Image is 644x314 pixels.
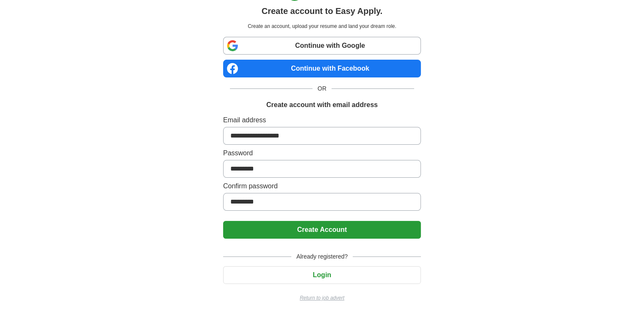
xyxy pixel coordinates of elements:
h1: Create account with email address [266,100,378,110]
label: Password [223,148,421,158]
button: Create Account [223,221,421,239]
a: Login [223,271,421,278]
label: Email address [223,115,421,125]
span: Already registered? [291,252,353,261]
button: Login [223,266,421,284]
a: Continue with Facebook [223,60,421,77]
span: OR [312,84,332,93]
a: Continue with Google [223,37,421,55]
label: Confirm password [223,181,421,191]
h1: Create account to Easy Apply. [262,5,383,17]
p: Create an account, upload your resume and land your dream role. [225,22,419,30]
a: Return to job advert [223,294,421,302]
